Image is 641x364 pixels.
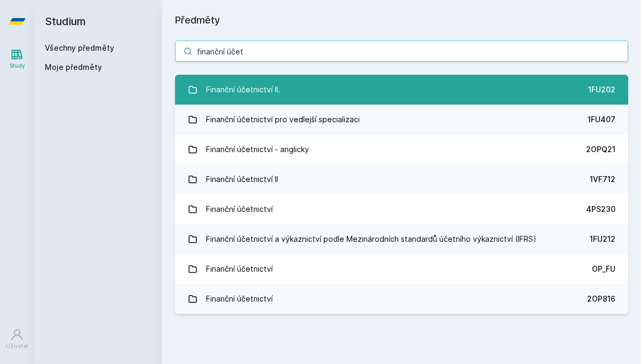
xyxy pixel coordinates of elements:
a: Finanční účetnictví a výkaznictví podle Mezinárodních standardů účetního výkaznictví (IFRS) 1FU212 [175,224,628,254]
div: OP_FU [592,264,615,274]
a: Finanční účetnictví - anglicky 2OPQ21 [175,134,628,164]
div: Finanční účetnictví II. [206,79,280,100]
a: Finanční účetnictví 2OP816 [175,284,628,314]
a: Finanční účetnictví II 1VF712 [175,164,628,194]
h1: Předměty [175,13,628,28]
div: Finanční účetnictví pro vedlejší specializaci [206,109,360,130]
div: 2OPQ21 [586,144,615,155]
div: Finanční účetnictví - anglicky [206,139,309,160]
div: Study [10,62,25,70]
a: Study [2,43,32,75]
div: 1FU202 [588,84,615,95]
div: Uživatel [6,342,28,350]
div: 1FU212 [590,234,615,244]
div: Finanční účetnictví II [206,169,278,190]
a: Uživatel [2,323,32,355]
div: 1FU407 [588,114,615,125]
a: Finanční účetnictví OP_FU [175,254,628,284]
div: Finanční účetnictví [206,199,273,220]
div: 1VF712 [590,174,615,185]
div: 4PS230 [586,204,615,215]
div: Finanční účetnictví a výkaznictví podle Mezinárodních standardů účetního výkaznictví (IFRS) [206,228,536,250]
a: Finanční účetnictví pro vedlejší specializaci 1FU407 [175,105,628,134]
input: Název nebo ident předmětu… [175,41,628,62]
div: Finanční účetnictví [206,288,273,310]
a: Finanční účetnictví II. 1FU202 [175,75,628,105]
div: Finanční účetnictví [206,258,273,280]
a: Všechny předměty [45,43,114,52]
a: Finanční účetnictví 4PS230 [175,194,628,224]
span: Moje předměty [45,62,102,73]
div: 2OP816 [587,294,615,304]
